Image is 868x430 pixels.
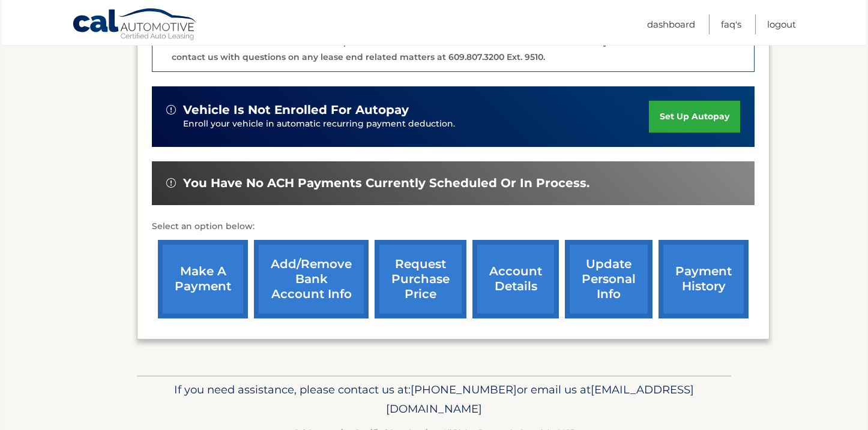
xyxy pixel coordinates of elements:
[158,240,248,318] a: make a payment
[659,240,749,318] a: payment history
[721,14,741,34] a: FAQ's
[152,219,755,234] p: Select an option below:
[254,240,369,318] a: Add/Remove bank account info
[172,22,747,62] p: The end of your lease is approaching soon. A member of our lease end team will be in touch soon t...
[183,176,589,191] span: You have no ACH payments currently scheduled or in process.
[375,240,466,318] a: request purchase price
[649,101,740,133] a: set up autopay
[166,178,176,188] img: alert-white.svg
[183,118,649,131] p: Enroll your vehicle in automatic recurring payment deduction.
[767,14,796,34] a: Logout
[166,105,176,115] img: alert-white.svg
[647,14,695,34] a: Dashboard
[145,380,723,419] p: If you need assistance, please contact us at: or email us at
[411,383,517,396] span: [PHONE_NUMBER]
[565,240,653,318] a: update personal info
[183,103,409,118] span: vehicle is not enrolled for autopay
[72,8,198,43] a: Cal Automotive
[472,240,559,318] a: account details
